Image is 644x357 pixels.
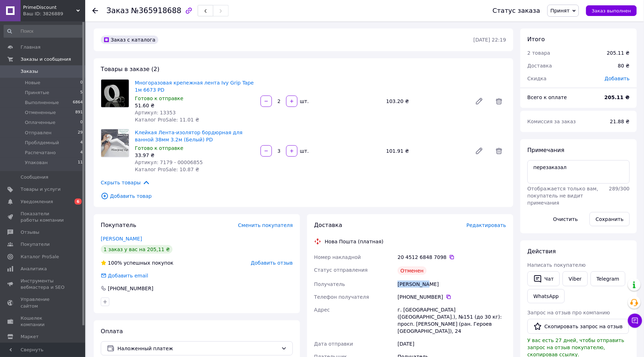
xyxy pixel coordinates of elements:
img: Клейкая Лента-изолятор бордюрная для ванной 38мм 3.2м (Белый) PD [101,129,129,157]
span: Покупатель [101,222,136,228]
div: 80 ₴ [614,58,634,74]
button: Заказ выполнен [586,5,637,16]
span: Заказ выполнен [592,8,631,13]
span: 4 [80,140,83,146]
span: Удалить [492,94,506,108]
a: Редактировать [472,144,486,158]
span: Всего к оплате [528,94,567,100]
img: Многоразовая крепежная лента Ivy Grip Tape 1м 6673 PD [101,80,129,107]
span: Статус отправления [314,267,368,273]
span: 4 [80,150,83,156]
span: 6864 [73,99,83,106]
span: Сменить покупателя [238,222,293,228]
span: Заказы и сообщения [21,56,71,63]
span: Покупатели [21,241,50,248]
span: Товары и услуги [21,186,61,193]
span: 891 [75,109,83,116]
span: Принят [551,8,570,13]
span: 21.88 ₴ [610,119,630,124]
div: Добавить email [100,272,149,279]
span: Итого [528,36,545,43]
div: шт. [298,147,310,155]
button: Чат [528,271,560,286]
div: Ваш ID: 3826889 [23,11,85,17]
span: Принятые [25,90,49,96]
span: Отображается только вам, покупатель не видит примечания [528,186,599,206]
a: [PERSON_NAME] [101,236,142,242]
a: WhatsApp [528,289,565,303]
span: Добавить отзыв [251,260,293,266]
button: Очистить [547,212,584,226]
span: Заказ [107,6,129,15]
span: Скидка [528,76,547,81]
span: Телефон получателя [314,294,369,300]
span: 11 [78,159,83,166]
div: Статус заказа [493,7,540,14]
span: 289 / 300 [609,186,630,191]
span: Главная [21,44,40,50]
span: Распечатано [25,150,56,156]
span: Доставка [314,222,342,228]
div: Добавить email [107,272,149,279]
div: 205.11 ₴ [607,49,630,56]
time: [DATE] 22:19 [474,37,506,43]
a: Клейкая Лента-изолятор бордюрная для ванной 38мм 3.2м (Белый) PD [135,130,242,142]
span: Примечания [528,147,564,153]
span: Проблдемный [25,140,59,146]
span: Доставка [528,63,552,69]
span: Маркет [21,334,39,340]
span: Новые [25,80,40,86]
span: Оплата [101,328,123,335]
span: Кошелек компании [21,315,66,328]
span: Готово к отправке [135,145,184,151]
span: Артикул: 7179 - 00006855 [135,159,203,165]
span: Сообщения [21,174,48,180]
span: Показатели работы компании [21,211,66,223]
span: Дата отправки [314,341,353,347]
span: Запрос на отзыв про компанию [528,310,610,315]
span: Выполненные [25,99,59,106]
span: Номер накладной [314,254,361,260]
div: успешных покупок [101,259,174,266]
span: Оплаченные [25,119,55,126]
span: Отправлен [25,130,51,136]
span: Удалить [492,144,506,158]
a: Редактировать [472,94,486,108]
div: 33.97 ₴ [135,152,255,159]
span: Скрыть товары [101,179,150,186]
b: 205.11 ₴ [605,94,630,100]
span: Адрес [314,307,330,313]
span: №365918688 [131,6,181,15]
span: Артикул: 13353 [135,110,176,115]
span: Каталог ProSale: 11.01 ₴ [135,117,199,123]
div: [PHONE_NUMBER] [398,293,506,301]
span: 100% [108,260,122,266]
button: Сохранить [590,212,630,226]
div: [PERSON_NAME] [396,278,508,291]
div: Нова Пошта (платная) [323,238,385,245]
span: Комиссия за заказ [528,119,576,124]
span: Написать покупателю [528,262,586,268]
div: 20 4512 6848 7098 [398,254,506,261]
span: Уведомления [21,199,53,205]
span: PrimeDiscount [23,4,76,11]
button: Чат с покупателем [628,314,642,328]
a: Viber [563,271,588,286]
div: Вернуться назад [92,7,98,14]
span: Товары в заказе (2) [101,66,159,72]
span: 6 [75,199,82,205]
span: Наложенный платеж [118,345,278,352]
div: Заказ с каталога [101,36,158,44]
span: 0 [80,119,83,126]
span: 2 товара [528,50,550,56]
div: [PHONE_NUMBER] [107,285,154,292]
div: г. [GEOGRAPHIC_DATA] ([GEOGRAPHIC_DATA].), №151 (до 30 кг): просп. [PERSON_NAME] (ран. Героев [GE... [396,303,508,337]
div: 103.20 ₴ [383,96,469,106]
textarea: перезаказал [528,160,630,184]
span: Управление сайтом [21,296,66,309]
span: Готово к отправке [135,96,184,101]
span: Аналитика [21,266,47,272]
span: Отмененные [25,109,56,116]
div: Отменен [398,266,426,275]
span: 29 [78,130,83,136]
